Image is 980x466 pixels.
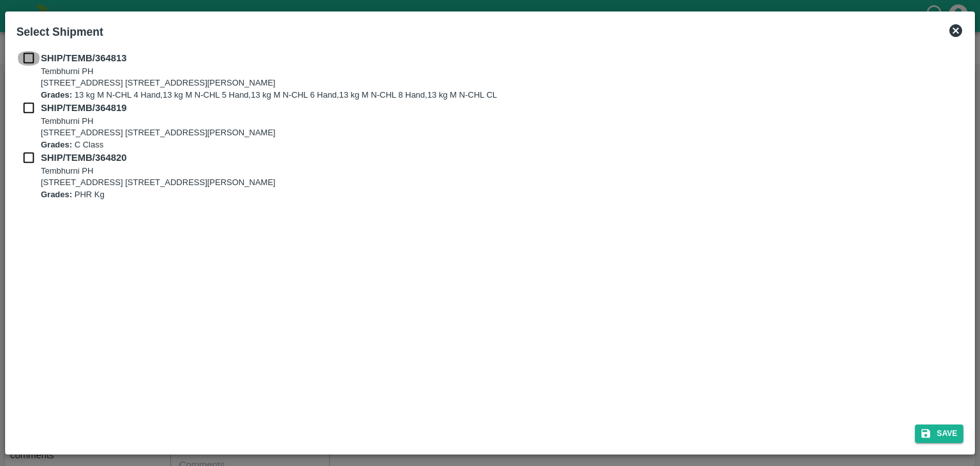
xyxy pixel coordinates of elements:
p: Tembhurni PH [41,116,276,128]
p: Tembhurni PH [41,66,497,78]
b: Grades: [41,190,72,199]
p: C Class [41,139,276,151]
p: 13 kg M N-CHL 4 Hand,13 kg M N-CHL 5 Hand,13 kg M N-CHL 6 Hand,13 kg M N-CHL 8 Hand,13 kg M N-CHL CL [41,89,497,101]
b: Grades: [41,140,72,149]
b: Grades: [41,90,72,100]
b: Select Shipment [17,26,103,38]
b: SHIP/TEMB/364820 [41,153,126,163]
button: Save [915,425,963,443]
p: [STREET_ADDRESS] [STREET_ADDRESS][PERSON_NAME] [41,127,276,139]
b: SHIP/TEMB/364813 [41,53,126,63]
p: PHR Kg [41,189,276,201]
p: [STREET_ADDRESS] [STREET_ADDRESS][PERSON_NAME] [41,177,276,189]
p: [STREET_ADDRESS] [STREET_ADDRESS][PERSON_NAME] [41,77,497,89]
p: Tembhurni PH [41,165,276,177]
b: SHIP/TEMB/364819 [41,103,126,113]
